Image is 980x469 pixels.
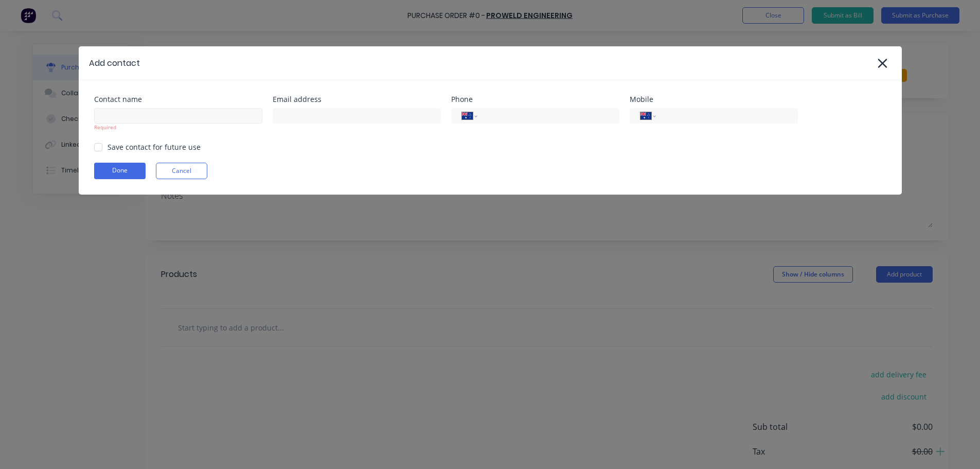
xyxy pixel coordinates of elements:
[94,96,262,103] div: Contact name
[630,96,798,103] div: Mobile
[451,96,619,103] div: Phone
[108,142,201,152] div: Save contact for future use
[89,57,140,70] div: Add contact
[156,163,207,179] button: Cancel
[94,163,146,179] button: Done
[94,124,262,131] div: Required
[273,96,441,103] div: Email address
